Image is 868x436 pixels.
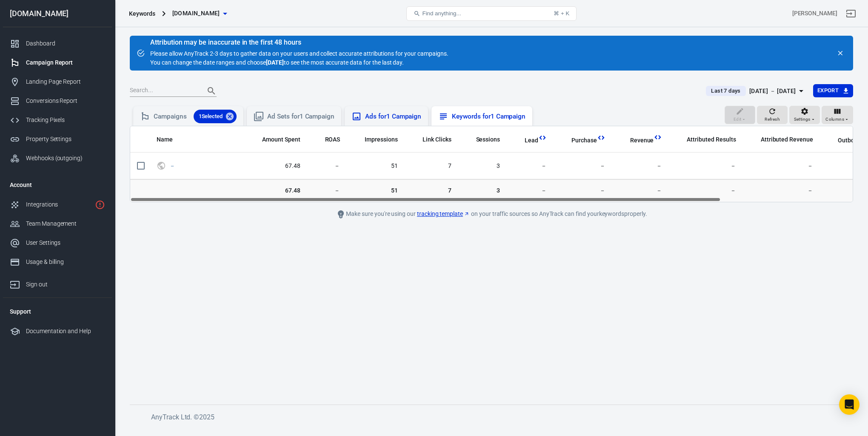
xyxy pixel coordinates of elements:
[813,84,853,97] button: Export
[525,136,538,145] span: Lead
[423,136,451,144] span: Link Clicks
[3,34,112,53] a: Dashboard
[794,116,811,123] span: Settings
[630,136,654,145] span: Revenue
[3,91,112,110] a: Conversions Report
[789,106,820,125] button: Settings
[452,112,525,121] div: Keywords for 1 Campaign
[3,72,112,91] a: Landing Page Report
[406,6,577,21] button: Find anything...⌘ + K
[251,187,300,195] span: 67.48
[750,162,813,170] span: －
[26,154,105,163] div: Webhooks (outgoing)
[26,200,91,209] div: Integrations
[750,187,813,195] span: －
[26,96,105,105] div: Conversions Report
[314,162,340,170] span: －
[169,162,177,168] span: －
[411,162,451,170] span: 7
[560,187,605,195] span: －
[560,162,605,170] span: －
[619,162,662,170] span: －
[417,210,470,218] a: tracking template
[708,87,744,95] span: Last 7 days
[325,136,340,144] span: ROAS
[514,136,538,145] span: Lead
[354,162,398,170] span: 51
[3,233,112,252] a: User Settings
[761,134,813,144] span: The total revenue attributed according to your ad network (Facebook, Google, etc.)
[194,110,237,123] div: 1Selected
[154,110,237,123] div: Campaigns
[423,134,451,144] span: The number of clicks on links within the ad that led to advertiser-specified destinations
[314,134,340,144] span: The total return on ad spend
[172,8,220,19] span: thetrustedshopper.com
[95,200,105,210] svg: 1 networks not verified yet
[26,219,105,228] div: Team Management
[792,9,837,18] div: Account id: XkYO6gt3
[687,136,736,144] span: Attributed Results
[169,6,230,21] button: [DOMAIN_NAME]
[251,134,300,144] span: The estimated total amount of money you've spent on your campaign, ad set or ad during its schedule.
[834,47,846,59] button: close
[3,175,112,195] li: Account
[26,327,105,336] div: Documentation and Help
[749,86,796,96] div: [DATE] － [DATE]
[26,135,105,144] div: Property Settings
[26,116,105,125] div: Tracking Pixels
[314,187,340,195] span: －
[267,112,334,121] div: Ad Sets for 1 Campaign
[554,10,569,17] div: ⌘ + K
[699,84,813,98] button: Last 7 days[DATE] － [DATE]
[262,134,300,144] span: The estimated total amount of money you've spent on your campaign, ad set or ad during its schedule.
[300,209,683,219] div: Make sure you're using our on your traffic sources so AnyTrack can find your keywords properly.
[630,135,654,145] span: Total revenue calculated by AnyTrack.
[157,136,184,144] span: Name
[687,134,736,144] span: The total conversions attributed according to your ad network (Facebook, Google, etc.)
[3,252,112,272] a: Usage & billing
[571,136,597,145] span: Purchase
[757,106,788,125] button: Refresh
[354,187,398,195] span: 51
[201,81,222,101] button: Search
[354,134,398,144] span: The number of times your ads were on screen.
[3,130,112,149] a: Property Settings
[3,214,112,233] a: Team Management
[465,136,500,144] span: Sessions
[822,106,853,125] button: Columns
[3,195,112,214] a: Integrations
[465,162,500,170] span: 3
[3,53,112,72] a: Campaign Report
[365,136,398,144] span: Impressions
[476,136,500,144] span: Sessions
[169,162,175,169] a: －
[150,39,448,67] div: Please allow AnyTrack 2-3 days to gather data on your users and collect accurate attributions for...
[619,187,662,195] span: －
[560,136,597,145] span: Purchase
[619,135,654,145] span: Total revenue calculated by AnyTrack.
[3,301,112,322] li: Support
[761,136,813,144] span: Attributed Revenue
[26,238,105,247] div: User Settings
[538,133,547,142] svg: This column is calculated from AnyTrack real-time data
[465,187,500,195] span: 3
[3,10,112,17] div: [DOMAIN_NAME]
[676,162,736,170] span: －
[597,133,605,142] svg: This column is calculated from AnyTrack real-time data
[365,134,398,144] span: The number of times your ads were on screen.
[26,58,105,67] div: Campaign Report
[26,280,105,289] div: Sign out
[365,112,421,121] div: Ads for 1 Campaign
[839,394,859,415] div: Open Intercom Messenger
[151,412,789,422] h6: AnyTrack Ltd. © 2025
[411,187,451,195] span: 7
[514,162,547,170] span: －
[3,272,112,294] a: Sign out
[26,77,105,86] div: Landing Page Report
[325,134,340,144] span: The total return on ad spend
[262,136,300,144] span: Amount Spent
[26,39,105,48] div: Dashboard
[3,149,112,168] a: Webhooks (outgoing)
[129,9,155,18] div: Keywords
[514,187,547,195] span: －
